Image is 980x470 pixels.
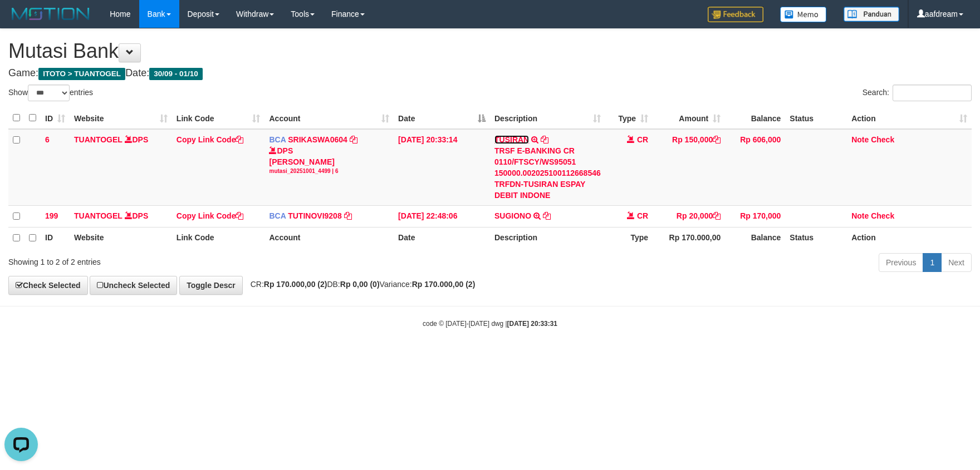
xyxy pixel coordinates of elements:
[863,85,972,101] label: Search:
[288,135,347,144] a: SRIKASWA0604
[605,227,653,249] th: Type
[41,227,70,249] th: ID
[45,135,50,144] span: 6
[637,211,648,220] span: CR
[70,107,172,129] th: Website: activate to sort column ascending
[541,135,548,144] a: Copy TUSIRAN to clipboard
[847,107,972,129] th: Action: activate to sort column ascending
[923,253,942,272] a: 1
[412,280,476,289] strong: Rp 170.000,00 (2)
[708,7,763,22] img: Feedback.jpg
[269,167,389,175] div: mutasi_20251001_4499 | 6
[269,145,389,175] div: DPS [PERSON_NAME]
[172,227,265,249] th: Link Code
[245,280,476,289] span: CR: DB: Variance:
[851,211,869,220] a: Note
[543,211,551,220] a: Copy SUGIONO to clipboard
[713,135,721,144] a: Copy Rp 150,000 to clipboard
[423,320,557,328] small: code © [DATE]-[DATE] dwg |
[494,211,531,220] a: SUGIONO
[653,107,725,129] th: Amount: activate to sort column ascending
[780,7,827,22] img: Button%20Memo.svg
[269,211,286,220] span: BCA
[941,253,972,272] a: Next
[785,107,847,129] th: Status
[172,107,265,129] th: Link Code: activate to sort column ascending
[725,205,785,227] td: Rp 170,000
[28,85,70,101] select: Showentries
[879,253,923,272] a: Previous
[177,211,244,220] a: Copy Link Code
[288,211,341,220] a: TUTINOVI9208
[725,107,785,129] th: Balance
[8,85,93,101] label: Show entries
[8,252,400,268] div: Showing 1 to 2 of 2 entries
[350,135,357,144] a: Copy SRIKASWA0604 to clipboard
[507,320,557,328] strong: [DATE] 20:33:31
[844,7,899,22] img: panduan.png
[8,68,972,79] h4: Game: Date:
[177,135,244,144] a: Copy Link Code
[605,107,653,129] th: Type: activate to sort column ascending
[653,205,725,227] td: Rp 20,000
[893,85,972,101] input: Search:
[4,4,38,38] button: Open LiveChat chat widget
[494,145,601,201] div: TRSF E-BANKING CR 0110/FTSCY/WS95051 150000.002025100112668546 TRFDN-TUSIRAN ESPAY DEBIT INDONE
[344,211,352,220] a: Copy TUTINOVI9208 to clipboard
[725,227,785,249] th: Balance
[490,227,605,249] th: Description
[871,211,894,220] a: Check
[74,211,122,220] a: TUANTOGEL
[8,276,88,295] a: Check Selected
[8,40,972,62] h1: Mutasi Bank
[38,68,125,80] span: ITOTO > TUANTOGEL
[149,68,203,80] span: 30/09 - 01/10
[394,205,490,227] td: [DATE] 22:48:06
[851,135,869,144] a: Note
[70,129,172,206] td: DPS
[264,107,394,129] th: Account: activate to sort column ascending
[264,280,327,289] strong: Rp 170.000,00 (2)
[871,135,894,144] a: Check
[340,280,380,289] strong: Rp 0,00 (0)
[394,227,490,249] th: Date
[8,6,93,22] img: MOTION_logo.png
[394,129,490,206] td: [DATE] 20:33:14
[70,205,172,227] td: DPS
[494,135,529,144] a: TUSIRAN
[394,107,490,129] th: Date: activate to sort column descending
[70,227,172,249] th: Website
[637,135,648,144] span: CR
[45,211,58,220] span: 199
[653,129,725,206] td: Rp 150,000
[264,227,394,249] th: Account
[41,107,70,129] th: ID: activate to sort column ascending
[90,276,177,295] a: Uncheck Selected
[785,227,847,249] th: Status
[725,129,785,206] td: Rp 606,000
[179,276,243,295] a: Toggle Descr
[713,211,721,220] a: Copy Rp 20,000 to clipboard
[847,227,972,249] th: Action
[74,135,122,144] a: TUANTOGEL
[490,107,605,129] th: Description: activate to sort column ascending
[653,227,725,249] th: Rp 170.000,00
[269,135,286,144] span: BCA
